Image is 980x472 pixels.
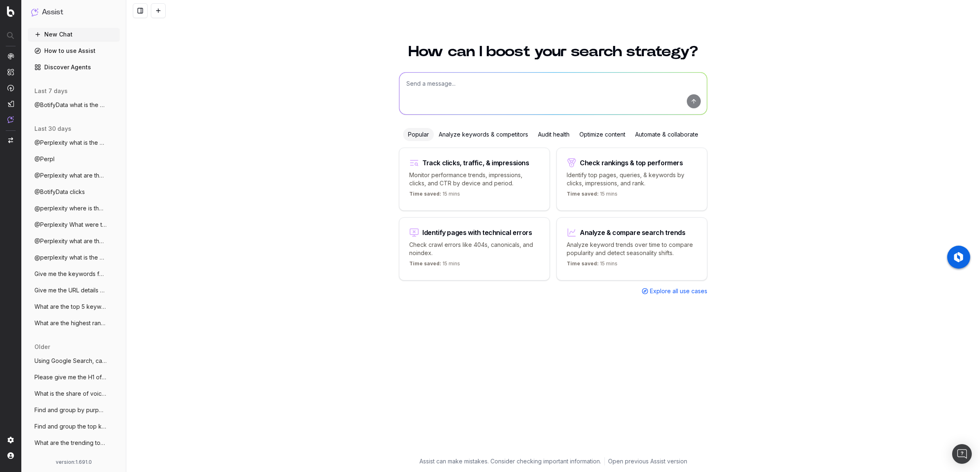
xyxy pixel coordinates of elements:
span: Time saved: [409,260,441,267]
span: Time saved: [409,191,441,197]
a: How to use Assist [28,44,120,57]
span: @Perplexity what are the trending keywor [34,237,107,245]
span: @perplexity where is the best mexican fo [34,204,107,212]
img: My account [7,452,14,459]
button: Find and group the top keywords for 'buy [28,420,120,433]
span: Please suggest me some keywords for 'Lea [34,455,107,463]
span: Time saved: [567,260,599,267]
p: Analyze keyword trends over time to compare popularity and detect seasonality shifts. [567,241,697,257]
button: Assist [31,7,116,18]
button: @BotifyData clicks [28,185,120,198]
span: @Perplexity what is the best electric ca [34,139,107,147]
p: Check crawl errors like 404s, canonicals, and noindex. [409,241,540,257]
img: Analytics [7,53,14,59]
button: Please give me the H1 of the firt 100 cr [28,371,120,384]
span: Using Google Search, can you tell me wha [34,357,107,365]
button: Find and group by purpose the top keywor [28,404,120,417]
p: Identify top pages, queries, & keywords by clicks, impressions, and rank. [567,171,697,187]
a: Open previous Assist version [608,457,687,465]
button: What is the share of voice for my websit [28,387,120,400]
button: Give me the URL details of [URL] [28,284,120,297]
img: Setting [7,437,14,443]
span: Find and group the top keywords for 'buy [34,422,107,431]
div: Check rankings & top performers [580,160,683,166]
h1: How can I boost your search strategy? [399,44,707,59]
h1: Assist [42,7,63,18]
span: Please give me the H1 of the firt 100 cr [34,373,107,381]
button: New Chat [28,28,120,41]
img: Switch project [8,137,13,143]
img: Botify logo [7,6,14,17]
span: @BotifyData what is the date of my lates [34,101,107,109]
div: Popular [403,128,434,141]
div: Analyze & compare search trends [580,229,686,236]
a: Discover Agents [28,61,120,74]
span: Give me the URL details of [URL] [34,286,107,294]
p: Assist can make mistakes. Consider checking important information. [419,457,601,465]
span: last 7 days [34,87,68,95]
button: What are the trending topics around Leag [28,436,120,449]
img: Intelligence [7,68,14,75]
div: Automate & collaborate [630,128,703,141]
button: Please suggest me some keywords for 'Lea [28,453,120,466]
span: last 30 days [34,125,71,133]
span: What are the highest ranked keywords for [34,319,107,327]
div: version: 1.691.0 [31,459,116,465]
button: Give me the keywords for this URL: https [28,267,120,280]
button: @Perplexity what is the best electric ca [28,136,120,149]
p: 15 mins [409,191,460,201]
img: Activation [7,84,14,91]
span: older [34,343,50,351]
span: Time saved: [567,191,599,197]
span: @Perplexity What were the results of the [34,221,107,229]
div: Analyze keywords & competitors [434,128,533,141]
p: 15 mins [409,260,460,270]
a: Explore all use cases [642,287,707,295]
button: @BotifyData what is the date of my lates [28,98,120,112]
img: Assist [31,8,39,16]
button: What are the highest ranked keywords for [28,317,120,330]
div: Open Intercom Messenger [952,444,972,464]
button: What are the top 5 keywords by search vo [28,300,120,313]
button: @Perplexity What were the results of the [28,218,120,231]
span: What are the top 5 keywords by search vo [34,303,107,311]
span: What is the share of voice for my websit [34,390,107,398]
img: Assist [7,116,14,123]
p: 15 mins [567,191,618,201]
img: Studio [7,100,14,107]
div: Track clicks, traffic, & impressions [422,160,529,166]
span: What are the trending topics around Leag [34,439,107,447]
div: Audit health [533,128,574,141]
button: @Perplexity what are the trending keywor [28,169,120,182]
span: @Perplexity what are the trending keywor [34,171,107,180]
button: @perplexity where is the best mexican fo [28,202,120,215]
div: Optimize content [574,128,630,141]
span: Explore all use cases [650,287,707,295]
button: @Perpl [28,153,120,166]
button: Using Google Search, can you tell me wha [28,354,120,367]
p: 15 mins [567,260,618,270]
span: @perplexity what is the best electric to [34,253,107,262]
span: @BotifyData clicks [34,188,85,196]
button: @perplexity what is the best electric to [28,251,120,264]
div: Identify pages with technical errors [422,229,532,236]
span: Find and group by purpose the top keywor [34,406,107,414]
span: Give me the keywords for this URL: https [34,270,107,278]
button: @Perplexity what are the trending keywor [28,235,120,248]
p: Monitor performance trends, impressions, clicks, and CTR by device and period. [409,171,540,187]
span: @Perpl [34,155,55,163]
